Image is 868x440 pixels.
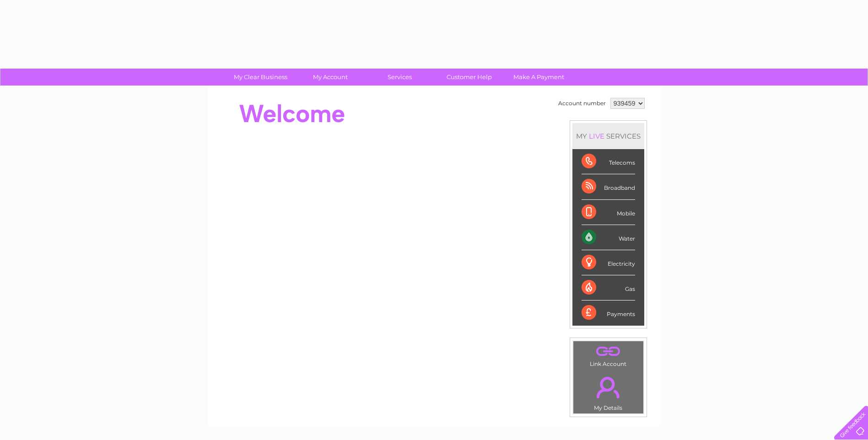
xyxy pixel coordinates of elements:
div: Telecoms [582,149,635,174]
div: LIVE [587,132,606,140]
div: MY SERVICES [572,123,644,149]
a: Services [362,69,437,86]
td: Link Account [573,341,644,370]
td: Account number [556,96,608,111]
a: My Clear Business [223,69,298,86]
div: Payments [582,300,635,325]
a: . [576,343,641,360]
div: Gas [582,275,635,300]
a: Make A Payment [501,69,577,86]
div: Broadband [582,174,635,199]
div: Water [582,225,635,250]
div: Electricity [582,250,635,275]
a: Customer Help [431,69,507,86]
div: Mobile [582,200,635,225]
a: My Account [292,69,368,86]
td: My Details [573,369,644,414]
a: . [576,371,641,403]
